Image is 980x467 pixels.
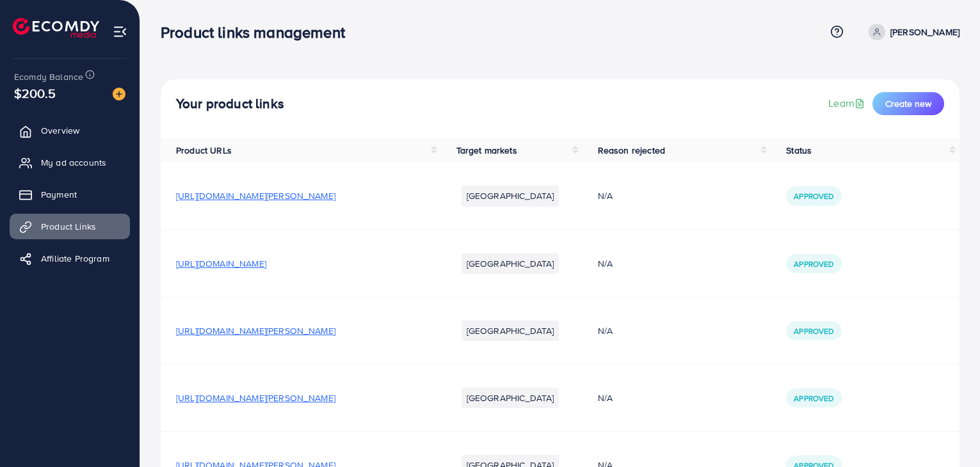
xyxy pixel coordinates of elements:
[794,326,833,336] span: Approved
[872,92,944,115] button: Create new
[41,188,77,201] span: Payment
[885,97,931,110] span: Create new
[828,96,867,111] a: Learn
[14,70,83,83] span: Ecomdy Balance
[10,246,130,271] a: Affiliate Program
[176,257,266,270] span: [URL][DOMAIN_NAME]
[14,84,56,102] span: $200.5
[794,258,833,269] span: Approved
[462,321,559,341] li: [GEOGRAPHIC_DATA]
[176,324,335,337] span: [URL][DOMAIN_NAME][PERSON_NAME]
[598,257,613,270] span: N/A
[462,253,559,274] li: [GEOGRAPHIC_DATA]
[598,144,665,157] span: Reason rejected
[462,186,559,206] li: [GEOGRAPHIC_DATA]
[10,150,130,175] a: My ad accounts
[10,182,130,207] a: Payment
[890,24,960,40] p: [PERSON_NAME]
[786,144,812,157] span: Status
[462,388,559,408] li: [GEOGRAPHIC_DATA]
[10,214,130,239] a: Product Links
[794,191,833,202] span: Approved
[794,393,833,404] span: Approved
[41,156,106,169] span: My ad accounts
[598,392,613,404] span: N/A
[41,220,96,233] span: Product Links
[598,324,613,337] span: N/A
[41,124,79,137] span: Overview
[41,252,109,265] span: Affiliate Program
[113,24,127,39] img: menu
[176,96,284,112] h4: Your product links
[598,189,613,202] span: N/A
[161,23,355,42] h3: Product links management
[864,24,960,40] a: [PERSON_NAME]
[176,189,335,202] span: [URL][DOMAIN_NAME][PERSON_NAME]
[113,88,125,100] img: image
[176,392,335,404] span: [URL][DOMAIN_NAME][PERSON_NAME]
[456,144,517,157] span: Target markets
[176,144,232,157] span: Product URLs
[10,118,130,143] a: Overview
[13,18,99,38] img: logo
